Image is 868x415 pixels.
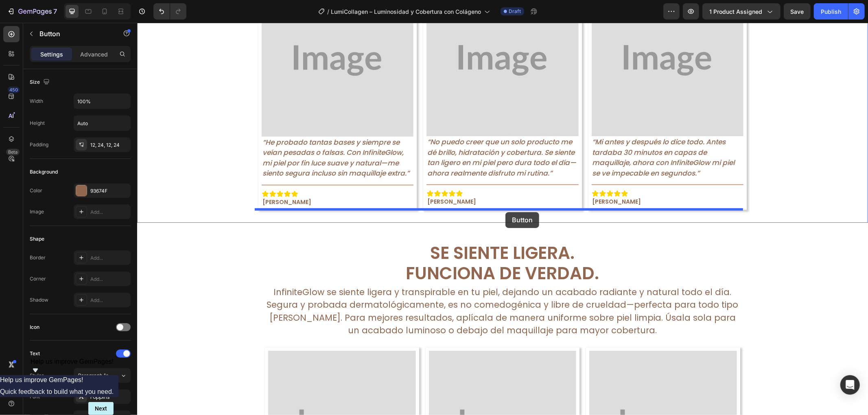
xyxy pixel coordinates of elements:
iframe: Design area [137,23,868,415]
span: / [327,7,329,16]
input: Auto [74,116,130,130]
div: Padding [30,141,48,148]
div: Background [30,168,58,176]
div: Border [30,254,46,261]
div: 12, 24, 12, 24 [90,141,129,149]
button: Save [784,3,811,20]
div: Color [30,187,42,194]
span: 1 product assigned [709,7,762,16]
button: 1 product assigned [702,3,781,20]
input: Auto [74,94,130,109]
div: Image [30,208,44,215]
p: Advanced [80,50,108,59]
div: Icon [30,324,39,331]
button: Publish [814,3,848,20]
div: Publish [821,7,841,16]
div: Add... [90,209,129,216]
div: Height [30,120,45,127]
span: LumiCollagen – Luminosidad y Cobertura con Colágeno [331,7,481,16]
span: Save [791,8,804,15]
div: Open Intercom Messenger [840,375,860,395]
p: Button [39,29,109,39]
div: Size [30,77,51,88]
p: 7 [53,7,57,16]
div: 450 [8,87,20,93]
div: Undo/Redo [153,3,186,20]
div: Text [30,350,40,357]
div: Add... [90,297,129,304]
div: Width [30,98,43,105]
p: Settings [40,50,63,59]
span: Help us improve GemPages! [31,358,114,365]
div: Shadow [30,296,48,304]
div: Beta [6,149,20,155]
span: Draft [509,8,521,15]
button: Show survey - Help us improve GemPages! [31,358,114,375]
div: Add... [90,254,129,262]
div: 93674F [90,187,129,195]
div: Corner [30,275,46,282]
div: Add... [90,276,129,283]
button: 7 [3,3,61,20]
div: Shape [30,235,44,243]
